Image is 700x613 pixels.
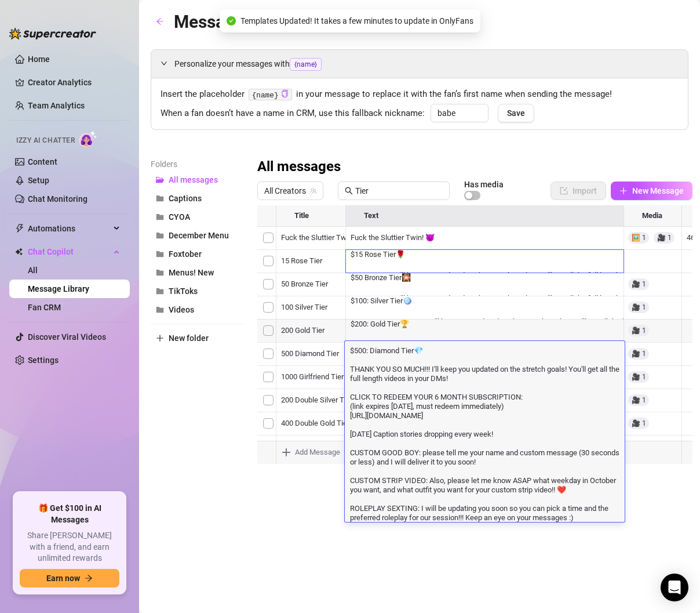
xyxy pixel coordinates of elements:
span: New Message [632,186,684,195]
span: folder [156,231,164,240]
span: Menus! New [169,268,214,277]
span: When a fan doesn’t have a name in CRM, use this fallback nickname: [161,107,425,121]
span: Earn now [46,574,80,583]
span: New folder [169,333,209,343]
span: All Creators [264,182,316,200]
span: folder [156,213,164,221]
button: All messages [151,171,243,189]
img: AI Chatter [79,130,97,147]
button: New Message [611,182,692,200]
button: Videos [151,300,243,319]
article: Has media [464,181,504,188]
a: Settings [28,356,59,365]
span: check-circle [227,16,236,26]
span: folder [156,306,164,314]
span: folder [156,194,164,202]
img: Chat Copilot [15,248,23,256]
article: Message Library [174,8,302,35]
button: Captions [151,189,243,208]
button: Earn nowarrow-right [20,569,119,587]
a: Home [28,55,50,64]
span: folder [156,287,164,295]
span: Captions [169,194,202,203]
span: Share [PERSON_NAME] with a friend, and earn unlimited rewards [20,530,119,564]
span: Insert the placeholder in your message to replace it with the fan’s first name when sending the m... [161,88,679,101]
input: Search messages [355,184,443,197]
button: Import [550,182,606,200]
article: Folders [151,158,243,171]
a: Team Analytics [28,101,85,110]
a: Creator Analytics [28,73,121,92]
span: Templates Updated! It takes a few minutes to update in OnlyFans [240,14,473,27]
span: All messages [169,175,218,184]
span: folder [156,250,164,258]
span: arrow-left [156,17,164,26]
div: Personalize your messages with{name} [151,50,688,78]
img: logo-BBDzfeDw.svg [9,28,96,39]
span: folder-open [156,176,164,184]
span: Save [507,108,525,118]
button: New folder [151,329,243,347]
span: Personalize your messages with [174,57,679,71]
span: folder [156,269,164,277]
a: Setup [28,176,49,185]
button: TikToks [151,282,243,300]
a: Content [28,157,57,166]
span: {name} [290,58,322,71]
button: Click to Copy [281,90,289,99]
a: Discover Viral Videos [28,332,106,342]
a: Fan CRM [28,303,61,312]
button: December Menu [151,226,243,245]
span: December Menu [169,231,229,240]
span: Izzy AI Chatter [16,135,75,146]
span: 🎁 Get $100 in AI Messages [20,503,119,525]
div: Open Intercom Messenger [661,574,688,601]
span: Videos [169,305,194,314]
a: All [28,266,38,275]
span: team [310,187,317,194]
span: Foxtober [169,249,202,259]
span: TikToks [169,286,198,296]
span: expanded [161,60,167,67]
button: Foxtober [151,245,243,263]
span: Automations [28,219,110,238]
span: plus [156,334,164,342]
button: Save [498,104,534,122]
button: Menus! New [151,263,243,282]
span: plus [619,187,628,195]
button: CYOA [151,208,243,226]
span: search [345,187,353,195]
span: arrow-right [85,574,93,582]
span: thunderbolt [15,224,24,233]
span: CYOA [169,212,190,222]
code: {name} [249,89,292,101]
textarea: $500: Diamond Tier💎 THANK YOU SO MUCH!!! I'll keep you updated on the stretch goals! You'll get a... [345,344,625,522]
a: Chat Monitoring [28,194,87,204]
h3: All messages [257,158,341,176]
span: Chat Copilot [28,242,110,261]
a: Message Library [28,284,89,293]
span: copy [281,90,289,97]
